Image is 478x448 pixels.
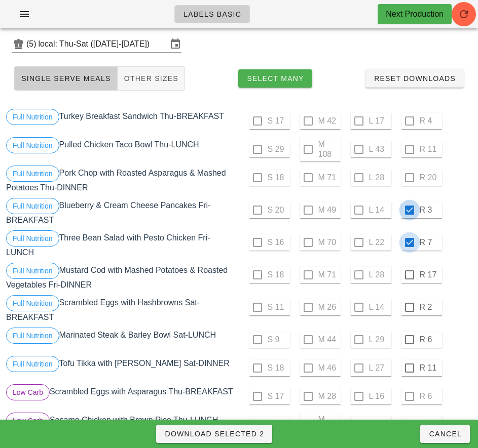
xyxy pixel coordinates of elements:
label: R 17 [420,270,440,280]
a: Labels Basic [174,5,250,23]
label: R 11 [420,363,440,373]
span: Other Sizes [124,74,178,83]
span: Full Nutrition [13,296,53,311]
div: Scrambled Eggs with Asparagus Thu-BREAKFAST [4,382,239,411]
span: Single Serve Meals [21,74,111,83]
span: Low Carb [13,385,43,400]
span: Select Many [246,74,304,83]
button: Download Selected 2 [156,425,272,443]
span: Full Nutrition [13,138,53,153]
button: Reset Downloads [365,69,464,88]
div: Tofu Tikka with [PERSON_NAME] Sat-DINNER [4,354,239,382]
div: (5) [26,39,39,49]
button: Select Many [238,69,312,88]
div: Mustard Cod with Mashed Potatoes & Roasted Vegetables Fri-DINNER [4,261,239,293]
div: Marinated Steak & Barley Bowl Sat-LUNCH [4,325,239,354]
span: Full Nutrition [13,198,53,214]
button: Single Serve Meals [14,66,118,91]
div: Blueberry & Cream Cheese Pancakes Fri-BREAKFAST [4,196,239,228]
div: Sesame Chicken with Brown Rice Thu-LUNCH [4,411,239,439]
span: Full Nutrition [13,356,53,372]
label: R 7 [420,237,440,248]
span: Full Nutrition [13,263,53,278]
span: Reset Downloads [374,74,456,83]
div: Turkey Breakfast Sandwich Thu-BREAKFAST [4,107,239,135]
span: Full Nutrition [13,166,53,181]
label: R 3 [420,205,440,215]
button: Cancel [420,425,470,443]
div: Scrambled Eggs with Hashbrowns Sat-BREAKFAST [4,293,239,325]
div: Pork Chop with Roasted Asparagus & Mashed Potatoes Thu-DINNER [4,164,239,196]
label: R 2 [420,302,440,312]
span: Labels Basic [183,10,241,18]
label: R 6 [420,335,440,345]
div: Next Production [386,8,444,20]
span: Full Nutrition [13,109,53,125]
span: Download Selected 2 [164,430,264,438]
span: Low Carb [13,413,43,428]
span: Full Nutrition [13,231,53,246]
div: Three Bean Salad with Pesto Chicken Fri-LUNCH [4,228,239,261]
button: Other Sizes [118,66,185,91]
span: Cancel [428,430,462,438]
div: Pulled Chicken Taco Bowl Thu-LUNCH [4,135,239,164]
span: Full Nutrition [13,328,53,343]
